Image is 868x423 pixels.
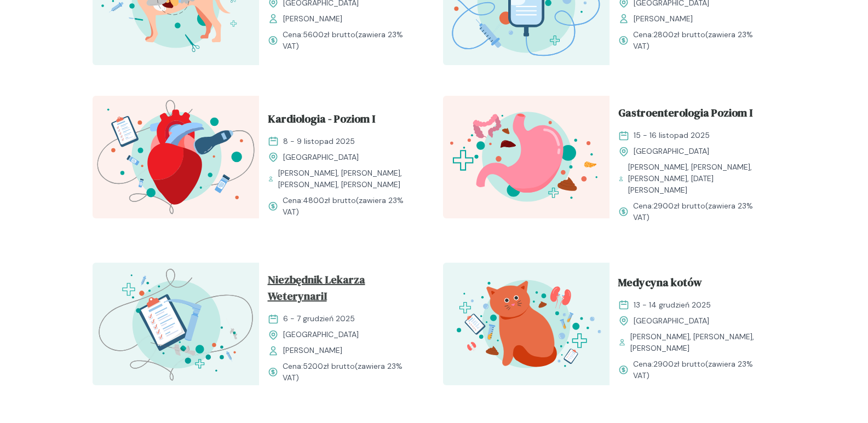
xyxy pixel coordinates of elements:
[443,263,610,385] img: aHfQZEMqNJQqH-e8_MedKot_T.svg
[93,263,259,385] img: aHe4VUMqNJQqH-M0_ProcMH_T.svg
[283,13,342,25] span: [PERSON_NAME]
[283,136,355,147] span: 8 - 9 listopad 2025
[628,161,767,196] span: [PERSON_NAME], [PERSON_NAME], [PERSON_NAME], [DATE][PERSON_NAME]
[633,29,767,52] span: Cena: (zawiera 23% VAT)
[268,111,375,131] span: Kardiologia - Poziom I
[634,315,709,327] span: [GEOGRAPHIC_DATA]
[283,152,359,163] span: [GEOGRAPHIC_DATA]
[268,111,417,131] a: Kardiologia - Poziom I
[283,345,342,356] span: [PERSON_NAME]
[283,29,417,52] span: Cena: (zawiera 23% VAT)
[278,167,417,190] span: [PERSON_NAME], [PERSON_NAME], [PERSON_NAME], [PERSON_NAME]
[618,105,767,125] a: Gastroenterologia Poziom I
[303,195,356,205] span: 4800 zł brutto
[634,146,709,157] span: [GEOGRAPHIC_DATA]
[268,271,417,309] a: Niezbędnik Lekarza WeterynariI
[653,201,705,211] span: 2900 zł brutto
[443,96,610,218] img: Zpbdlx5LeNNTxNvT_GastroI_T.svg
[618,274,702,295] span: Medycyna kotów
[283,361,417,384] span: Cena: (zawiera 23% VAT)
[283,329,359,340] span: [GEOGRAPHIC_DATA]
[633,200,767,223] span: Cena: (zawiera 23% VAT)
[634,299,711,311] span: 13 - 14 grudzień 2025
[634,13,693,25] span: [PERSON_NAME]
[93,96,259,218] img: ZpbGfh5LeNNTxNm4_KardioI_T.svg
[630,331,767,354] span: [PERSON_NAME], [PERSON_NAME], [PERSON_NAME]
[283,313,355,325] span: 6 - 7 grudzień 2025
[283,195,417,218] span: Cena: (zawiera 23% VAT)
[618,274,767,295] a: Medycyna kotów
[653,30,705,39] span: 2800 zł brutto
[633,358,767,381] span: Cena: (zawiera 23% VAT)
[303,361,355,371] span: 5200 zł brutto
[303,30,355,39] span: 5600 zł brutto
[634,130,710,141] span: 15 - 16 listopad 2025
[618,105,752,125] span: Gastroenterologia Poziom I
[653,359,705,369] span: 2900 zł brutto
